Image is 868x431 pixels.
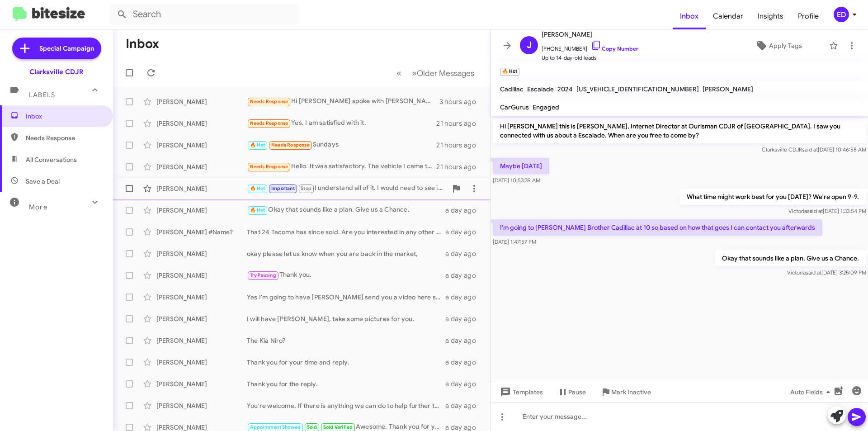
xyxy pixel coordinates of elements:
[156,401,247,410] div: [PERSON_NAME]
[591,45,638,52] a: Copy Number
[493,238,536,245] span: [DATE] 1:47:57 PM
[436,119,483,128] div: 21 hours ago
[445,271,483,280] div: a day ago
[436,162,483,171] div: 21 hours ago
[787,269,866,276] span: Victoria [DATE] 3:25:09 PM
[323,424,353,430] span: Sold Verified
[247,358,445,367] div: Thank you for your time and reply.
[706,3,750,29] a: Calendar
[247,293,445,302] div: Yes I'm going to have [PERSON_NAME] send you a video here shortly!
[247,249,445,258] div: okay please let us know when you are back in the market,
[156,141,247,150] div: [PERSON_NAME]
[156,206,247,215] div: [PERSON_NAME]
[126,37,159,51] h1: Inbox
[783,384,841,400] button: Auto Fields
[493,118,866,143] p: Hi [PERSON_NAME] this is [PERSON_NAME], Internet Director at Ourisman CDJR of [GEOGRAPHIC_DATA]. ...
[156,184,247,193] div: [PERSON_NAME]
[247,205,445,215] div: Okay that sounds like a plan. Give us a Chance.
[611,384,651,400] span: Mark Inactive
[576,85,699,93] span: [US_VEHICLE_IDENTIFICATION_NUMBER]
[493,219,822,236] p: I'm going to [PERSON_NAME] Brother Cadillac at 10 so based on how that goes I can contact you aft...
[156,336,247,345] div: [PERSON_NAME]
[247,401,445,410] div: You're welcome. If there is anything we can do to help further the buying process please let me k...
[250,424,301,430] span: Appointment Showed
[834,7,849,22] div: ED
[788,208,866,214] span: Victoria [DATE] 1:33:54 PM
[769,38,802,54] span: Apply Tags
[557,85,573,93] span: 2024
[593,384,658,400] button: Mark Inactive
[445,293,483,302] div: a day ago
[417,68,474,78] span: Older Messages
[550,384,593,400] button: Pause
[250,142,265,148] span: 🔥 Hot
[542,40,638,53] span: [PHONE_NUMBER]
[445,336,483,345] div: a day ago
[679,189,866,205] p: What time might work best for you [DATE]? We're open 9-9.
[439,97,483,106] div: 3 hours ago
[445,401,483,410] div: a day ago
[247,227,445,237] div: That 24 Tacoma has since sold. Are you interested in any other vehicle options?
[500,68,519,76] small: 🔥 Hot
[12,38,101,59] a: Special Campaign
[156,293,247,302] div: [PERSON_NAME]
[806,269,821,276] span: said at
[247,314,445,323] div: I will have [PERSON_NAME], take some pictures for you.
[673,3,706,29] a: Inbox
[156,227,247,237] div: [PERSON_NAME] #Name?
[391,64,407,82] button: Previous
[791,3,826,29] a: Profile
[26,133,103,142] span: Needs Response
[250,207,265,213] span: 🔥 Hot
[703,85,753,93] span: [PERSON_NAME]
[790,384,834,400] span: Auto Fields
[412,67,417,79] span: »
[247,336,445,345] div: The Kia Niro?
[445,206,483,215] div: a day ago
[498,384,543,400] span: Templates
[445,314,483,323] div: a day ago
[445,379,483,388] div: a day ago
[247,140,436,150] div: Sundays
[436,141,483,150] div: 21 hours ago
[445,249,483,258] div: a day ago
[26,112,103,121] span: Inbox
[156,249,247,258] div: [PERSON_NAME]
[826,7,858,22] button: ED
[26,155,77,164] span: All Conversations
[715,250,866,266] p: Okay that sounds like a plan. Give us a Chance.
[156,97,247,106] div: [PERSON_NAME]
[493,177,540,184] span: [DATE] 10:53:39 AM
[250,120,288,126] span: Needs Response
[750,3,791,29] a: Insights
[39,44,94,53] span: Special Campaign
[392,64,480,82] nav: Page navigation example
[500,85,524,93] span: Cadillac
[500,103,529,111] span: CarGurus
[29,203,47,211] span: More
[250,164,288,170] span: Needs Response
[156,162,247,171] div: [PERSON_NAME]
[568,384,586,400] span: Pause
[445,358,483,367] div: a day ago
[247,183,447,194] div: I understand all of it. I would need to see it to able to offer you a [PERSON_NAME] more.
[26,177,60,186] span: Save a Deal
[307,424,317,430] span: Sold
[250,272,276,278] span: Try Pausing
[247,96,439,107] div: Hi [PERSON_NAME] spoke with [PERSON_NAME] [DATE] and asked him if he could sell it at 47000 the d...
[527,85,554,93] span: Escalade
[250,185,265,191] span: 🔥 Hot
[396,67,401,79] span: «
[156,119,247,128] div: [PERSON_NAME]
[802,146,818,153] span: said at
[301,185,311,191] span: Stop
[533,103,559,111] span: Engaged
[156,314,247,323] div: [PERSON_NAME]
[406,64,480,82] button: Next
[29,67,84,76] div: Clarksville CDJR
[156,379,247,388] div: [PERSON_NAME]
[527,38,532,52] span: J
